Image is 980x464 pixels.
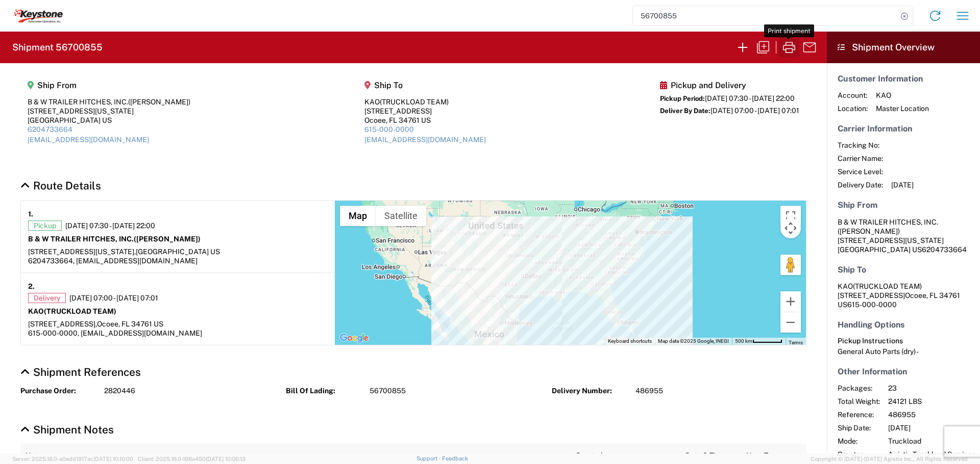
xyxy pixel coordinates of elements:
span: Service Level: [838,167,883,176]
span: Mode: [838,436,880,446]
span: [STREET_ADDRESS][US_STATE] [838,236,944,244]
span: [DATE] 07:00 - [DATE] 07:01 [69,293,158,303]
div: [STREET_ADDRESS][US_STATE] [28,106,190,116]
div: Ocoee, FL 34761 US [364,116,486,125]
h5: Pickup and Delivery [660,80,799,90]
span: Reference: [838,410,880,419]
span: Creator: [838,450,880,459]
button: Map camera controls [780,218,801,238]
span: ([PERSON_NAME]) [838,227,900,235]
span: [STREET_ADDRESS], [28,320,97,328]
span: 486955 [635,386,663,396]
header: Shipment Overview [827,32,980,63]
span: [DATE] 10:06:13 [206,456,246,462]
span: Delivery [28,293,66,303]
div: General Auto Parts (dry) - [838,347,969,356]
span: Agistix Truckload Services [888,450,975,459]
span: (TRUCKLOAD TEAM) [853,282,922,290]
div: KAO [364,97,486,106]
span: [DATE] [891,180,914,189]
span: Carrier Name: [838,154,883,163]
h6: Pickup Instructions [838,337,969,345]
strong: 2. [28,280,35,293]
h5: Carrier Information [838,124,969,133]
span: (TRUCKLOAD TEAM) [44,307,116,315]
span: Location: [838,104,868,113]
img: Google [337,332,371,345]
span: [DATE] 07:30 - [DATE] 22:00 [705,94,795,102]
div: 6204733664, [EMAIL_ADDRESS][DOMAIN_NAME] [28,256,328,265]
button: Keyboard shortcuts [608,338,652,345]
a: Support [416,455,442,461]
strong: Bill Of Lading: [286,386,362,396]
span: 486955 [888,410,975,419]
h5: Ship From [838,200,969,210]
button: Drag Pegman onto the map to open Street View [780,255,801,275]
span: 6204733664 [922,245,967,254]
span: ([PERSON_NAME]) [134,235,201,243]
span: 56700855 [370,386,406,396]
strong: Delivery Number: [552,386,628,396]
a: Terms [789,340,803,345]
span: Map data ©2025 Google, INEGI [658,338,729,344]
span: Deliver By Date: [660,107,710,115]
strong: 1. [28,208,33,221]
a: 615-000-0000 [364,125,414,133]
span: 2820446 [104,386,135,396]
div: [GEOGRAPHIC_DATA] US [28,116,190,125]
span: Copyright © [DATE]-[DATE] Agistix Inc., All Rights Reserved [811,454,968,463]
h5: Customer Information [838,74,969,84]
a: Feedback [442,455,468,461]
span: B & W TRAILER HITCHES, INC. [838,218,938,226]
span: KAO [STREET_ADDRESS] [838,282,922,299]
span: Master Location [876,104,929,113]
div: 615-000-0000, [EMAIL_ADDRESS][DOMAIN_NAME] [28,329,328,338]
span: 23 [888,384,975,393]
span: Client: 2025.18.0-198a450 [138,456,246,462]
span: 500 km [735,338,752,344]
span: Pickup [28,221,62,231]
a: 6204733664 [28,125,72,133]
span: [DATE] 07:00 - [DATE] 07:01 [710,106,799,115]
h2: Shipment 56700855 [12,41,103,53]
div: B & W TRAILER HITCHES, INC. [28,97,190,106]
button: Show street map [340,206,376,226]
span: [STREET_ADDRESS][US_STATE], [28,248,136,256]
span: Delivery Date: [838,180,883,189]
a: Hide Details [20,423,114,436]
span: Packages: [838,384,880,393]
a: Hide Details [20,366,141,378]
button: Map Scale: 500 km per 55 pixels [732,338,786,345]
h5: Ship From [28,80,190,90]
span: 24121 LBS [888,397,975,406]
button: Show satellite imagery [376,206,426,226]
span: Account: [838,91,868,100]
span: [DATE] [888,423,975,432]
span: Ocoee, FL 34761 US [97,320,163,328]
h5: Other Information [838,367,969,376]
span: [DATE] 07:30 - [DATE] 22:00 [65,221,155,230]
address: [GEOGRAPHIC_DATA] US [838,217,969,254]
button: Zoom in [780,291,801,312]
div: [STREET_ADDRESS] [364,106,486,116]
span: Total Weight: [838,397,880,406]
address: Ocoee, FL 34761 US [838,282,969,309]
button: Zoom out [780,312,801,333]
span: Truckload [888,436,975,446]
h5: Handling Options [838,320,969,330]
span: KAO [876,91,929,100]
span: Pickup Period: [660,95,705,102]
a: Open this area in Google Maps (opens a new window) [337,332,371,345]
button: Toggle fullscreen view [780,206,801,226]
a: [EMAIL_ADDRESS][DOMAIN_NAME] [364,135,486,144]
strong: KAO [28,307,116,315]
span: Tracking No: [838,141,883,150]
strong: Purchase Order: [20,386,97,396]
span: Ship Date: [838,423,880,432]
span: Server: 2025.18.0-a0edd1917ac [12,456,133,462]
a: [EMAIL_ADDRESS][DOMAIN_NAME] [28,135,149,144]
a: Hide Details [20,179,101,192]
span: 615-000-0000 [847,301,897,309]
span: [GEOGRAPHIC_DATA] US [136,248,220,256]
h5: Ship To [838,265,969,275]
